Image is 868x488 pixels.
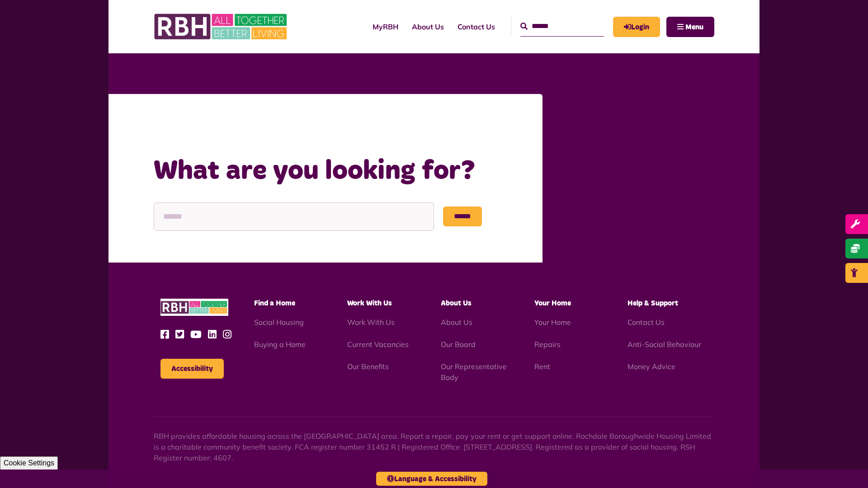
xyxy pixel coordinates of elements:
a: Home [206,119,228,130]
a: Social Housing [254,318,304,327]
a: What are you looking for? [240,119,342,130]
a: About Us [441,318,472,327]
a: MyRBH [366,14,405,39]
iframe: Netcall Web Assistant for live chat [827,447,868,488]
a: About Us [405,14,451,39]
img: RBH [154,9,289,44]
a: Our Benefits [347,362,389,371]
a: Money Advice [627,362,675,371]
a: Your Home [534,318,571,327]
a: Work With Us [347,318,395,327]
a: Our Representative Body [441,362,507,382]
a: Contact Us [627,318,665,327]
p: RBH provides affordable housing across the [GEOGRAPHIC_DATA] area. Report a repair, pay your rent... [154,431,714,463]
button: Accessibility [160,359,224,379]
span: Work With Us [347,300,392,307]
button: Navigation [666,17,714,37]
a: Our Board [441,340,476,349]
a: Repairs [534,340,561,349]
span: Find a Home [254,300,295,307]
img: RBH [160,299,228,316]
a: Buying a Home [254,340,306,349]
button: Language & Accessibility [376,472,487,486]
a: Contact Us [451,14,502,39]
span: Your Home [534,300,571,307]
h1: What are you looking for? [154,154,524,189]
a: Anti-Social Behaviour [627,340,701,349]
span: Help & Support [627,300,678,307]
a: MyRBH [613,17,660,37]
span: About Us [441,300,472,307]
a: Rent [534,362,550,371]
a: Current Vacancies [347,340,409,349]
span: Menu [685,23,703,31]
